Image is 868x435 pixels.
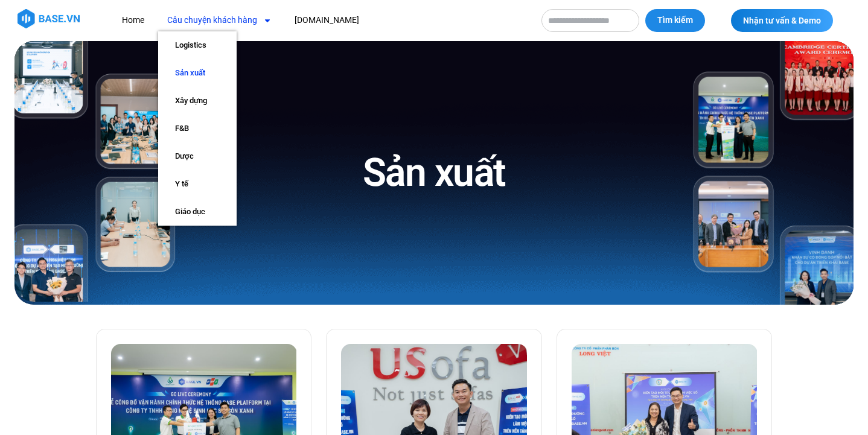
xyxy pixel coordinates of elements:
nav: Menu [113,9,529,31]
a: Y tế [158,170,237,198]
a: Câu chuyện khách hàng [158,9,281,31]
a: F&B [158,115,237,142]
a: Logistics [158,31,237,59]
span: Nhận tư vấn & Demo [743,16,821,25]
a: [DOMAIN_NAME] [286,9,368,31]
button: Tìm kiếm [645,9,705,32]
a: Nhận tư vấn & Demo [731,9,833,32]
a: Sản xuất [158,59,237,87]
a: Home [113,9,153,31]
span: Tìm kiếm [657,14,693,27]
ul: Câu chuyện khách hàng [158,31,237,226]
h1: Sản xuất [363,148,506,198]
a: Xây dựng [158,87,237,115]
a: Dược [158,142,237,170]
a: Giáo dục [158,198,237,226]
